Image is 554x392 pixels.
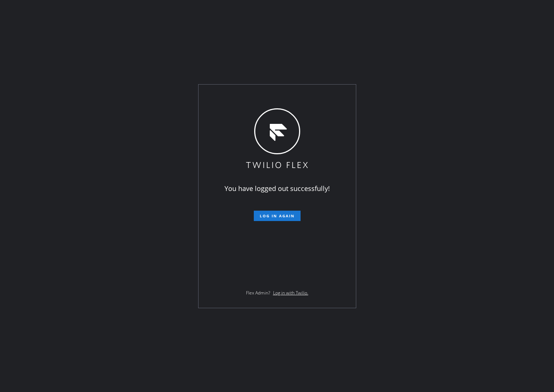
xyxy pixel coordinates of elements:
a: Log in with Twilio. [273,290,308,296]
span: Flex Admin? [246,290,270,296]
button: Log in again [254,211,301,221]
span: You have logged out successfully! [224,184,330,193]
span: Log in again [260,213,295,218]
